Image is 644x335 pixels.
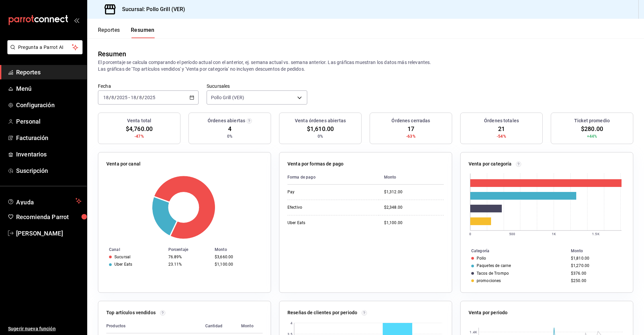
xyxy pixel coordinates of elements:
span: Suscripción [16,166,82,175]
span: 21 [498,124,505,133]
div: $1,100.00 [215,262,260,267]
div: $2,348.00 [384,205,444,210]
a: Pregunta a Parrot AI [5,49,83,56]
span: $1,610.00 [307,124,334,133]
p: Reseñas de clientes por periodo [287,309,357,316]
input: -- [111,95,114,100]
span: 4 [228,124,231,133]
div: $376.00 [571,271,622,276]
p: Venta por formas de pago [287,160,343,167]
h3: Venta total [127,117,151,124]
text: 4 [290,321,292,325]
span: $4,760.00 [126,124,153,133]
span: Facturación [16,133,82,142]
input: -- [130,95,137,100]
span: - [128,95,130,100]
span: Ayuda [16,197,73,205]
span: -63% [406,133,416,139]
span: / [137,95,139,100]
span: Configuración [16,100,82,110]
div: navigation tabs [98,27,155,38]
span: -47% [135,133,144,139]
button: open_drawer_menu [74,17,79,23]
button: Reportes [98,27,120,38]
p: Venta por periodo [469,309,507,316]
div: Uber Eats [287,220,355,226]
th: Monto [379,170,444,185]
h3: Venta órdenes abiertas [295,117,346,124]
span: 0% [318,133,323,139]
p: Top artículos vendidos [106,309,156,316]
text: 0 [469,232,471,236]
span: Personal [16,117,82,126]
div: 76.89% [168,255,209,259]
span: 17 [408,124,414,133]
div: Pollo [477,256,486,261]
span: +44% [587,133,597,139]
th: Productos [106,319,200,333]
span: / [114,95,116,100]
text: 1.5K [592,232,599,236]
div: Resumen [98,49,126,59]
div: Sucursal [114,255,130,259]
span: Inventarios [16,150,82,159]
button: Resumen [131,27,155,38]
input: ---- [116,95,128,100]
input: -- [103,95,109,100]
span: [PERSON_NAME] [16,229,82,238]
h3: Órdenes totales [484,117,519,124]
div: promociones [477,278,501,283]
text: 1.4K [470,330,477,334]
div: $1,100.00 [384,220,444,226]
span: / [109,95,111,100]
span: 0% [227,133,232,139]
h3: Órdenes cerradas [391,117,430,124]
h3: Ticket promedio [574,117,610,124]
div: $250.00 [571,278,622,283]
div: Uber Eats [114,262,132,267]
label: Fecha [98,84,199,88]
div: Paquetes de carne [477,263,511,268]
button: Pregunta a Parrot AI [7,40,83,54]
span: Sugerir nueva función [8,325,82,332]
span: / [142,95,144,100]
span: Pregunta a Parrot AI [18,44,72,51]
h3: Órdenes abiertas [208,117,245,124]
input: -- [139,95,142,100]
span: Menú [16,84,82,93]
text: 500 [509,232,515,236]
span: $280.00 [581,124,603,133]
text: 1K [552,232,556,236]
th: Monto [236,319,263,333]
div: $1,312.00 [384,189,444,195]
div: $3,660.00 [215,255,260,259]
th: Monto [568,247,633,255]
th: Cantidad [200,319,236,333]
span: -54% [497,133,506,139]
h3: Sucursal: Pollo Grill (VER) [117,5,185,13]
th: Forma de pago [287,170,379,185]
th: Categoría [461,247,568,255]
p: Venta por canal [106,160,141,167]
div: 23.11% [168,262,209,267]
label: Sucursales [207,84,307,88]
th: Monto [212,246,271,253]
div: $1,810.00 [571,256,622,261]
div: Pay [287,189,355,195]
input: ---- [144,95,156,100]
div: Efectivo [287,205,355,210]
p: Venta por categoría [469,160,512,167]
span: Reportes [16,68,82,77]
span: Pollo Grill (VER) [211,94,244,101]
div: Tacos de Trompo [477,271,509,276]
div: $1,270.00 [571,263,622,268]
th: Canal [98,246,166,253]
th: Porcentaje [166,246,212,253]
p: El porcentaje se calcula comparando el período actual con el anterior, ej. semana actual vs. sema... [98,59,633,72]
span: Recomienda Parrot [16,212,82,221]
